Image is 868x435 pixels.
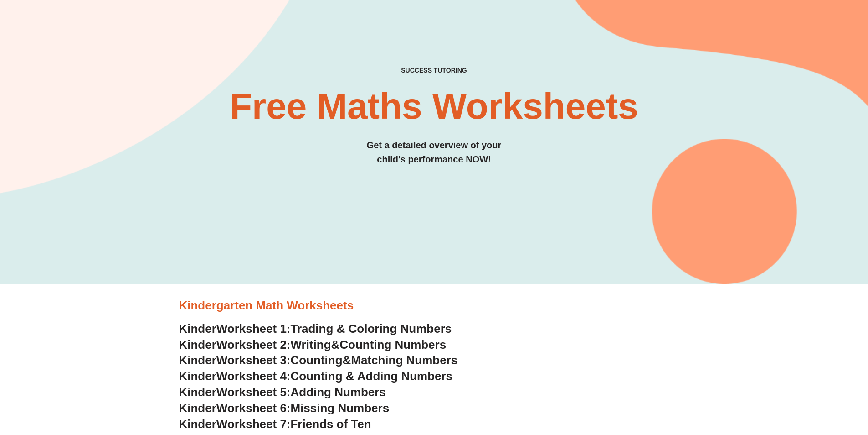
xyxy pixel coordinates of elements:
[216,401,291,415] span: Worksheet 6:
[179,338,216,351] span: Kinder
[291,401,390,415] span: Missing Numbers
[179,353,458,367] a: KinderWorksheet 3:Counting&Matching Numbers
[179,417,371,431] a: KinderWorksheet 7:Friends of Ten
[216,417,291,431] span: Worksheet 7:
[291,322,452,335] span: Trading & Coloring Numbers
[291,417,371,431] span: Friends of Ten
[339,338,446,351] span: Counting Numbers
[216,322,291,335] span: Worksheet 1:
[291,369,453,383] span: Counting & Adding Numbers
[179,338,447,351] a: KinderWorksheet 2:Writing&Counting Numbers
[716,332,868,435] iframe: Chat Widget
[179,353,216,367] span: Kinder
[216,353,291,367] span: Worksheet 3:
[216,338,291,351] span: Worksheet 2:
[70,67,799,74] h4: SUCCESS TUTORING​
[216,385,291,399] span: Worksheet 5:
[70,88,799,125] h2: Free Maths Worksheets​
[179,401,390,415] a: KinderWorksheet 6:Missing Numbers
[216,369,291,383] span: Worksheet 4:
[179,385,216,399] span: Kinder
[351,353,457,367] span: Matching Numbers
[179,369,216,383] span: Kinder
[179,298,689,314] h3: Kindergarten Math Worksheets
[70,138,799,167] h3: Get a detailed overview of your child's performance NOW!
[179,369,453,383] a: KinderWorksheet 4:Counting & Adding Numbers
[179,401,216,415] span: Kinder
[291,353,343,367] span: Counting
[179,322,216,335] span: Kinder
[179,417,216,431] span: Kinder
[179,322,452,335] a: KinderWorksheet 1:Trading & Coloring Numbers
[291,338,331,351] span: Writing
[291,385,386,399] span: Adding Numbers
[179,385,386,399] a: KinderWorksheet 5:Adding Numbers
